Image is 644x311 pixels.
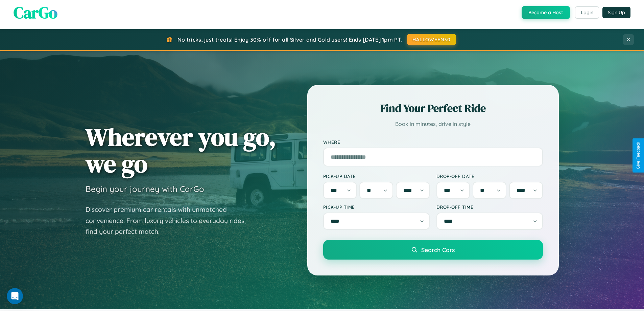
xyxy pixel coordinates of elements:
label: Drop-off Date [436,173,543,179]
button: Login [575,6,599,19]
button: Sign Up [602,7,630,18]
span: Search Cars [421,246,455,253]
label: Where [323,139,543,145]
button: Search Cars [323,240,543,260]
h3: Begin your journey with CarGo [86,184,204,194]
button: Become a Host [522,6,570,19]
div: Give Feedback [636,142,641,169]
button: HALLOWEEN30 [407,34,456,45]
label: Pick-up Time [323,204,430,210]
p: Book in minutes, drive in style [323,119,543,129]
label: Pick-up Date [323,173,430,179]
span: No tricks, just treats! Enjoy 30% off for all Silver and Gold users! Ends [DATE] 1pm PT. [177,36,402,43]
p: Discover premium car rentals with unmatched convenience. From luxury vehicles to everyday rides, ... [86,204,255,237]
span: CarGo [14,1,57,24]
label: Drop-off Time [436,204,543,210]
h2: Find Your Perfect Ride [323,101,543,116]
h1: Wherever you go, we go [86,124,276,177]
iframe: Intercom live chat [7,288,23,304]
